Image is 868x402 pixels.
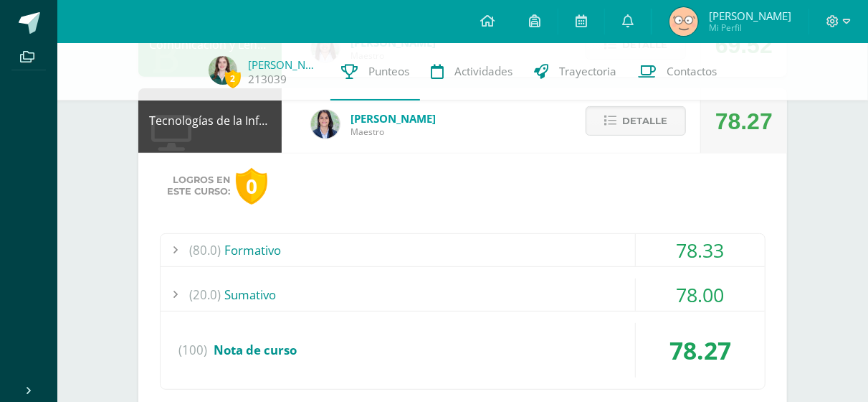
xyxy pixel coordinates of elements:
div: Formativo [161,234,765,266]
div: Tecnologías de la Información y la Comunicación 4 [138,88,282,153]
div: 78.27 [715,89,773,154]
span: Contactos [667,64,717,79]
span: Trayectoria [559,64,616,79]
a: [PERSON_NAME] [248,57,320,72]
a: Contactos [627,43,728,100]
span: [PERSON_NAME] [709,9,791,23]
span: Detalle [622,108,667,134]
img: 7489ccb779e23ff9f2c3e89c21f82ed0.png [311,110,340,139]
span: [PERSON_NAME] [350,111,436,126]
div: 78.33 [636,234,765,266]
div: 78.00 [636,279,765,311]
span: Punteos [368,64,409,79]
span: Logros en este curso: [167,174,230,197]
span: (20.0) [189,279,221,311]
button: Detalle [586,106,686,136]
div: 78.27 [636,323,765,378]
img: e4e3956b417e3d96c1391078964afbb7.png [209,56,237,85]
span: Actividades [454,64,512,79]
span: Maestro [350,126,436,138]
a: Actividades [420,43,523,100]
a: Punteos [330,43,420,100]
span: 2 [225,70,241,88]
div: 0 [236,168,267,205]
img: 72639ddbaeb481513917426665f4d019.png [669,7,698,36]
div: Sumativo [161,279,765,311]
a: 213039 [248,72,287,87]
a: Trayectoria [523,43,627,100]
span: (80.0) [189,234,221,266]
span: Nota de curso [214,342,297,358]
span: (100) [178,323,207,378]
span: Mi Perfil [709,22,791,34]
